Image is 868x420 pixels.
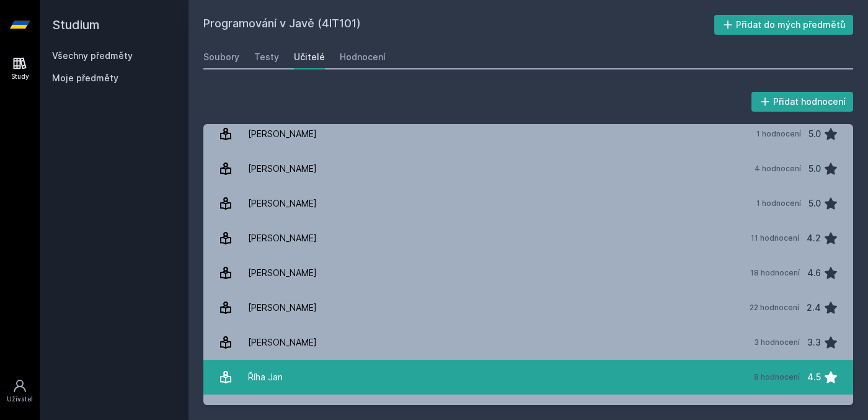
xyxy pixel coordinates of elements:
a: [PERSON_NAME] 18 hodnocení 4.6 [203,256,853,290]
div: 18 hodnocení [750,268,800,278]
div: 1 hodnocení [756,199,801,208]
div: [PERSON_NAME] [248,156,317,181]
div: [PERSON_NAME] [248,330,317,355]
div: Uživatel [7,395,33,404]
div: [PERSON_NAME] [248,191,317,216]
a: Všechny předměty [52,50,133,61]
div: Testy [254,51,279,63]
div: [PERSON_NAME] [248,226,317,251]
div: Study [11,72,29,81]
div: 11 hodnocení [751,233,799,243]
div: 4.5 [807,365,821,390]
div: Říha Jan [248,365,283,390]
a: Study [2,50,37,87]
a: [PERSON_NAME] 22 hodnocení 2.4 [203,290,853,325]
a: Uživatel [2,372,37,410]
div: 3 hodnocení [754,337,800,347]
div: 22 hodnocení [750,303,799,313]
button: Přidat do mých předmětů [714,15,854,35]
a: [PERSON_NAME] 1 hodnocení 5.0 [203,186,853,221]
div: [PERSON_NAME] [248,295,317,320]
div: 5.0 [808,156,821,181]
a: Říha Jan 8 hodnocení 4.5 [203,360,853,395]
div: [PERSON_NAME] [248,122,317,146]
a: Učitelé [294,45,325,69]
div: 2.4 [807,295,821,320]
div: 4.2 [807,226,821,251]
div: 5.0 [808,122,821,146]
div: [PERSON_NAME] [248,261,317,285]
a: Soubory [203,45,239,69]
div: 3.3 [807,330,821,355]
a: Hodnocení [340,45,386,69]
a: Testy [254,45,279,69]
span: Moje předměty [52,72,118,84]
div: Učitelé [294,51,325,63]
div: 1 hodnocení [756,129,801,139]
div: Hodnocení [340,51,386,63]
a: [PERSON_NAME] 3 hodnocení 3.3 [203,325,853,360]
div: Soubory [203,51,239,63]
a: [PERSON_NAME] 11 hodnocení 4.2 [203,221,853,256]
div: 8 hodnocení [754,372,800,382]
button: Přidat hodnocení [751,92,854,112]
div: 5.0 [808,191,821,216]
div: 4.6 [807,261,821,285]
a: [PERSON_NAME] 1 hodnocení 5.0 [203,117,853,151]
h2: Programování v Javě (4IT101) [203,15,714,35]
a: [PERSON_NAME] 4 hodnocení 5.0 [203,151,853,186]
div: 4 hodnocení [755,164,801,174]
